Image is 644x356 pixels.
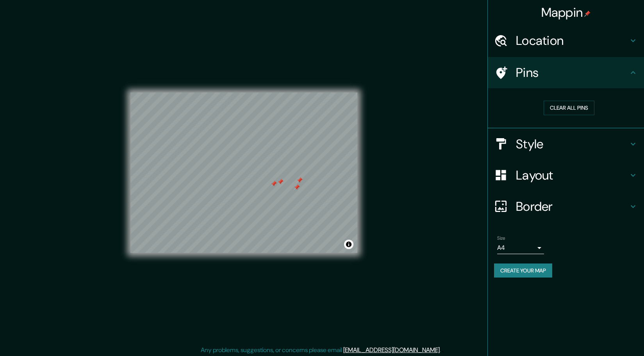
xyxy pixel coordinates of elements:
[488,160,644,191] div: Layout
[442,345,444,355] div: .
[488,25,644,56] div: Location
[516,65,628,80] h4: Pins
[541,5,591,20] h4: Mappin
[130,93,357,253] canvas: Map
[516,167,628,183] h4: Layout
[494,263,552,278] button: Create your map
[516,199,628,214] h4: Border
[488,57,644,88] div: Pins
[343,346,440,354] a: [EMAIL_ADDRESS][DOMAIN_NAME]
[344,240,353,249] button: Toggle attribution
[441,345,442,355] div: .
[544,101,594,115] button: Clear all pins
[584,11,590,17] img: pin-icon.png
[497,235,505,241] label: Size
[497,242,544,254] div: A4
[516,33,628,48] h4: Location
[574,326,635,347] iframe: Help widget launcher
[516,136,628,152] h4: Style
[488,128,644,160] div: Style
[488,191,644,222] div: Border
[201,345,441,355] p: Any problems, suggestions, or concerns please email .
